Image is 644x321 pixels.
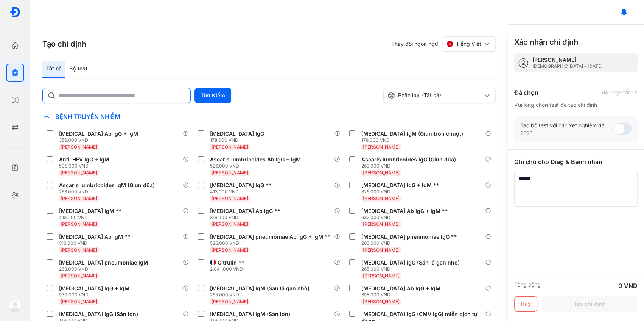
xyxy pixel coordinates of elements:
[532,56,602,63] div: [PERSON_NAME]
[514,281,541,290] div: Tổng cộng
[210,233,331,240] div: [MEDICAL_DATA] pneumoniae Ab IgG + IgM **
[59,233,131,240] div: [MEDICAL_DATA] Ab IgM **
[42,61,65,78] div: Tất cả
[363,144,400,150] span: [PERSON_NAME]
[59,215,125,221] div: 413.000 VND
[61,196,97,201] span: [PERSON_NAME]
[363,170,400,175] span: [PERSON_NAME]
[618,281,638,290] div: 0 VND
[363,196,400,201] span: [PERSON_NAME]
[210,137,267,143] div: 178.000 VND
[210,156,301,163] div: Ascaris lumbricoides Ab IgG + IgM
[210,208,280,215] div: [MEDICAL_DATA] Ab IgG **
[194,88,231,103] button: Tìm Kiếm
[361,215,451,221] div: 632.000 VND
[59,292,132,298] div: 530.000 VND
[212,144,248,150] span: [PERSON_NAME]
[210,163,304,169] div: 526.000 VND
[212,247,248,253] span: [PERSON_NAME]
[61,144,97,150] span: [PERSON_NAME]
[514,102,638,108] div: Vui lòng chọn test để tạo chỉ định
[361,182,439,189] div: [MEDICAL_DATA] IgG + IgM **
[361,240,460,246] div: 263.000 VND
[59,182,155,189] div: Ascaris lumbricoides IgM (Giun đũa)
[520,122,613,136] div: Tạo bộ test với các xét nghiệm đã chọn
[9,6,21,18] img: logo
[59,266,151,272] div: 263.000 VND
[59,240,134,246] div: 316.000 VND
[212,170,248,175] span: [PERSON_NAME]
[210,311,290,318] div: [MEDICAL_DATA] IgM (Sán lợn)
[210,215,283,221] div: 316.000 VND
[9,300,21,312] img: logo
[61,273,97,279] span: [PERSON_NAME]
[210,285,310,292] div: [MEDICAL_DATA] IgM (Sán lá gan nhỏ)
[361,208,448,215] div: [MEDICAL_DATA] Ab IgG + IgM **
[210,266,247,272] div: 2.041.000 VND
[514,88,538,97] div: Đã chọn
[361,233,457,240] div: [MEDICAL_DATA] pneumoniae IgG **
[363,299,400,304] span: [PERSON_NAME]
[361,156,456,163] div: Ascaris lumbricoides IgG (Giun đũa)
[391,36,496,52] div: Thay đổi ngôn ngữ:
[210,182,272,189] div: [MEDICAL_DATA] IgG **
[51,113,124,121] span: Bệnh Truyền Nhiễm
[59,208,122,215] div: [MEDICAL_DATA] IgM **
[532,63,602,69] div: [DEMOGRAPHIC_DATA] - [DATE]
[363,273,400,279] span: [PERSON_NAME]
[361,163,459,169] div: 263.000 VND
[59,311,138,318] div: [MEDICAL_DATA] IgG (Sán lợn)
[61,247,97,253] span: [PERSON_NAME]
[456,41,481,47] span: Tiếng Việt
[59,137,141,143] div: 356.000 VND
[361,285,440,292] div: [MEDICAL_DATA] Ab IgG + IgM
[218,259,244,266] div: Citrulin **
[361,130,463,137] div: [MEDICAL_DATA] IgM (Giun tròn chuột)
[212,196,248,201] span: [PERSON_NAME]
[210,292,313,298] div: 265.000 VND
[361,137,466,143] div: 178.000 VND
[514,37,578,47] h3: Xác nhận chỉ định
[42,39,86,49] h3: Tạo chỉ định
[210,130,264,137] div: [MEDICAL_DATA] IgG
[361,259,460,266] div: [MEDICAL_DATA] IgG (Sán lá gan nhỏ)
[59,189,158,195] div: 263.000 VND
[59,163,112,169] div: 508.000 VND
[361,189,442,195] div: 826.000 VND
[59,130,138,137] div: [MEDICAL_DATA] Ab IgG + IgM
[361,266,463,272] div: 265.000 VND
[59,285,129,292] div: [MEDICAL_DATA] IgG + IgM
[61,170,97,175] span: [PERSON_NAME]
[542,296,638,312] button: Tạo chỉ định
[61,221,97,227] span: [PERSON_NAME]
[65,61,91,78] div: Bộ test
[387,92,483,99] div: Phân loại (Tất cả)
[59,259,148,266] div: [MEDICAL_DATA] pneumoniae IgM
[514,157,638,166] div: Ghi chú cho Diag & Bệnh nhân
[61,299,97,304] span: [PERSON_NAME]
[210,189,275,195] div: 413.000 VND
[59,156,109,163] div: Anti-HEV IgG + IgM
[363,221,400,227] span: [PERSON_NAME]
[363,247,400,253] span: [PERSON_NAME]
[212,299,248,304] span: [PERSON_NAME]
[212,221,248,227] span: [PERSON_NAME]
[210,240,334,246] div: 526.000 VND
[514,296,537,312] button: Huỷ
[361,292,443,298] div: 358.000 VND
[602,89,638,96] div: Bỏ chọn tất cả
